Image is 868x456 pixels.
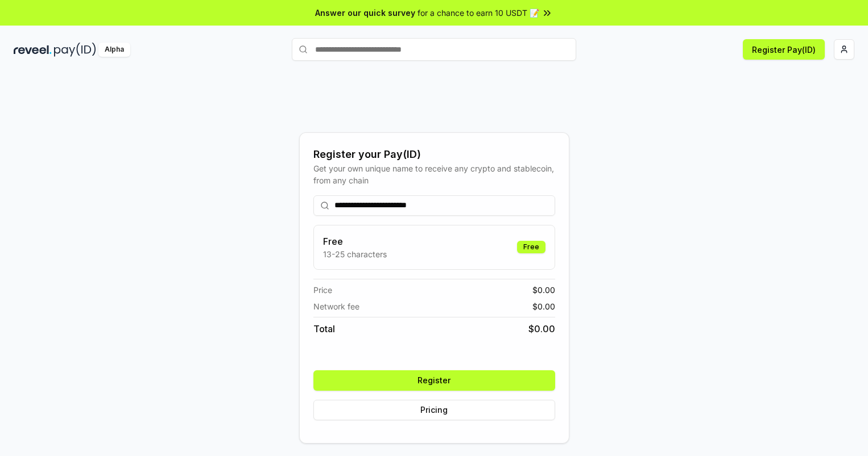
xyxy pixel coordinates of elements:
[532,284,555,296] span: $ 0.00
[532,300,555,312] span: $ 0.00
[323,235,387,248] h3: Free
[54,43,96,57] img: pay_id
[313,284,332,296] span: Price
[313,300,359,312] span: Network fee
[313,370,555,391] button: Register
[313,400,555,420] button: Pricing
[743,39,825,60] button: Register Pay(ID)
[323,248,387,260] p: 13-25 characters
[313,322,335,336] span: Total
[528,322,555,336] span: $ 0.00
[313,147,555,162] div: Register your Pay(ID)
[14,43,52,57] img: reveel_dark
[98,43,130,57] div: Alpha
[313,162,555,186] div: Get your own unique name to receive any crypto and stablecoin, from any chain
[315,7,415,19] span: Answer our quick survey
[418,7,539,19] span: for a chance to earn 10 USDT 📝
[517,241,545,253] div: Free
